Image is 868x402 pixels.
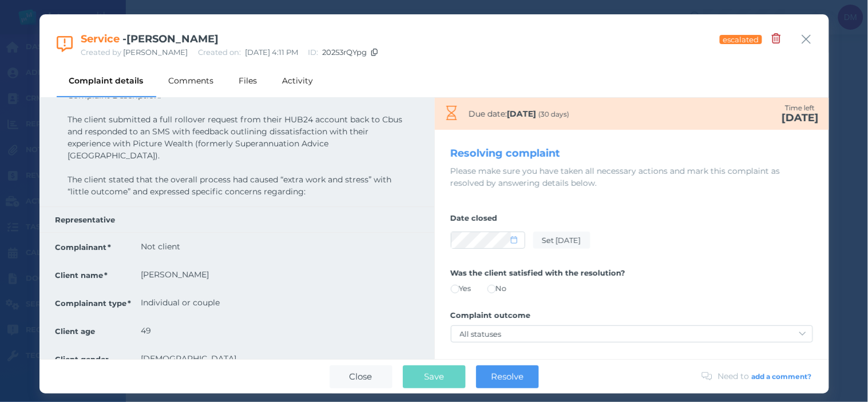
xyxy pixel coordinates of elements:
span: Click to copy complaint ID to clipboard [371,47,378,57]
span: Set [DATE] [537,236,586,245]
span: The client submitted a full rollover request from their HUB24 account back to Cbus and responded ... [68,114,405,161]
button: Set [DATE] [533,232,590,249]
span: [DEMOGRAPHIC_DATA] [141,353,237,364]
label: Date closed [451,213,813,228]
span: Need to [718,371,752,381]
span: Due date: [469,109,570,119]
span: [DATE] [782,112,819,124]
span: escalated [722,35,760,44]
button: Resolve [476,365,539,388]
span: Resolving complaint [451,147,561,160]
span: Created by [81,47,188,57]
span: The client stated that the overall process had caused “extra work and stress” with “little outcom... [68,174,394,197]
span: [PERSON_NAME] [124,47,188,57]
button: Close [330,365,393,388]
div: Activity [270,64,326,97]
span: Created on: [198,47,241,57]
a: add a comment? [752,372,812,381]
div: Files [227,64,270,97]
div: Comments [156,64,227,97]
strong: [DATE] [508,109,537,119]
span: 49 [141,325,152,336]
span: [PERSON_NAME] [141,269,209,280]
span: Individual or couple [141,297,220,308]
label: Representative [56,215,141,224]
label: No [487,284,507,293]
label: Complaint outcome description: [451,359,813,373]
label: Client gender [56,355,141,364]
span: Service [81,33,120,45]
label: Client name [56,270,141,280]
label: Was the client satisfied with the resolution? [451,268,813,283]
span: (30 days) [539,110,570,118]
span: Save [418,371,450,382]
span: Resolve [485,371,529,382]
label: Complaint outcome [451,311,813,325]
div: Complaint details [57,64,156,97]
span: Close [344,371,378,382]
button: Save [403,365,466,388]
span: Click to copy complaint ID to clipboard [323,47,367,57]
button: Close [801,31,812,47]
label: Complainant [56,242,141,252]
label: Client age [56,327,141,336]
span: Time left [786,104,815,112]
span: Delete this complaint [772,33,781,45]
span: ID: [308,47,319,57]
label: Complainant type [56,298,141,308]
label: Yes [451,284,471,293]
span: [DATE] 4:11 PM [245,47,298,57]
span: Not client [141,241,181,252]
p: Please make sure you have taken all necessary actions and mark this complaint as resolved by answ... [451,165,813,189]
span: - [PERSON_NAME] [120,33,219,45]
